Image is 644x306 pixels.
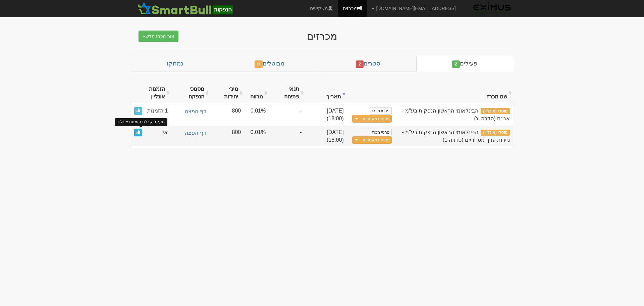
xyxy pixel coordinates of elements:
[370,129,392,136] a: פרטי מכרז
[481,108,510,114] span: מוסדי (אונליין)
[191,31,453,42] div: מכרזים
[171,82,210,104] th: מסמכי הנפקה : activate to sort column ascending
[481,130,510,136] span: מוסדי (אונליין)
[361,136,392,144] button: פתיחת מעטפות
[402,129,510,143] span: הבינלאומי הראשון הנפקות בע"מ - ניירות ערך מסחריים (סדרה 1)
[269,126,305,147] td: -
[361,115,392,123] button: פתיחת מעטפות
[416,56,513,72] a: פעילים
[219,56,320,72] a: מבוטלים
[452,60,460,68] span: 2
[305,126,347,147] td: [DATE] (18:00)
[305,82,347,104] th: תאריך : activate to sort column ascending
[210,126,245,147] td: 800
[269,104,305,126] td: -
[210,104,245,126] td: 800
[210,82,245,104] th: מינ׳ יחידות : activate to sort column ascending
[174,129,207,138] a: דף הפצה
[269,82,305,104] th: תנאי פתיחה : activate to sort column ascending
[174,107,207,116] a: דף הפצה
[244,126,269,147] td: 0.01%
[370,107,392,115] a: פרטי מכרז
[402,108,510,121] span: הבינלאומי הראשון הנפקות בע"מ - אג״ח (סדרה יג)
[356,60,364,68] span: 2
[395,82,513,104] th: שם מכרז : activate to sort column ascending
[139,31,178,42] button: צור מכרז חדש
[131,56,219,72] a: נמחקו
[115,118,167,126] div: מעקב קבלת הזמנות אונליין
[136,2,234,15] img: SmartBull Logo
[305,104,347,126] td: [DATE] (18:00)
[255,60,263,68] span: 0
[131,82,171,104] th: הזמנות אונליין : activate to sort column ascending
[320,56,416,72] a: סגורים
[244,104,269,126] td: 0.01%
[161,129,168,136] span: אין
[147,107,168,115] span: 1 הזמנות
[244,82,269,104] th: מרווח : activate to sort column ascending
